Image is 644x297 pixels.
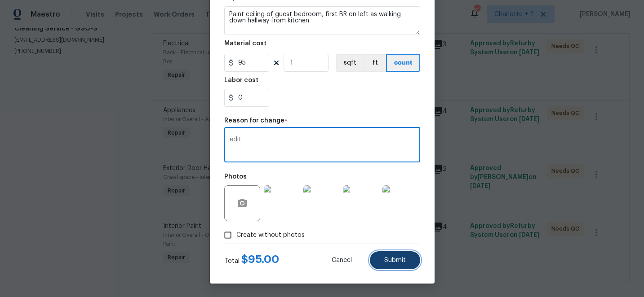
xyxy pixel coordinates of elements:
button: Submit [370,251,420,269]
span: Create without photos [236,231,305,240]
button: Cancel [317,251,366,269]
span: Submit [384,257,406,264]
span: $ 95.00 [241,254,279,265]
h5: Labor cost [224,77,258,83]
h5: Photos [224,174,247,180]
button: ft [364,54,386,72]
textarea: edit [230,136,415,155]
span: Cancel [332,257,352,264]
textarea: Paint ceiling of guest bedroom, first BR on left as walking down hallway from kitchen [224,6,420,35]
h5: Material cost [224,40,266,47]
h5: Reason for change [224,118,284,124]
button: count [386,54,420,72]
button: sqft [336,54,364,72]
div: Total [224,255,279,266]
